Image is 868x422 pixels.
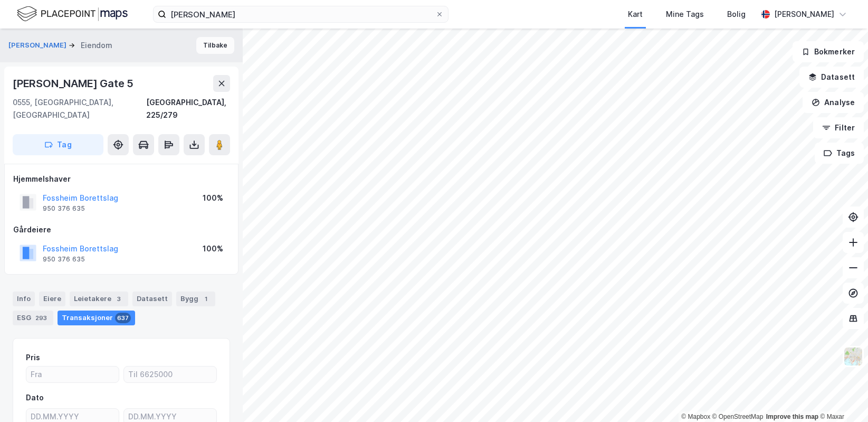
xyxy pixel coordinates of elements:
[8,40,69,51] button: [PERSON_NAME]
[43,204,85,213] div: 950 376 635
[43,255,85,264] div: 950 376 635
[39,292,65,306] div: Eiere
[774,8,834,21] div: [PERSON_NAME]
[803,92,864,113] button: Analyse
[146,96,230,121] div: [GEOGRAPHIC_DATA], 225/279
[176,292,215,306] div: Bygg
[26,351,40,364] div: Pris
[843,346,863,367] img: Z
[13,311,53,325] div: ESG
[132,292,172,306] div: Datasett
[681,413,710,420] a: Mapbox
[166,6,435,22] input: Søk på adresse, matrikkel, gårdeiere, leietakere eller personer
[13,96,146,121] div: 0555, [GEOGRAPHIC_DATA], [GEOGRAPHIC_DATA]
[815,371,868,422] iframe: Chat Widget
[799,67,864,88] button: Datasett
[13,292,35,306] div: Info
[628,8,643,21] div: Kart
[201,294,211,304] div: 1
[124,367,216,382] input: Til 6625000
[13,75,136,92] div: [PERSON_NAME] Gate 5
[13,134,103,155] button: Tag
[196,37,234,54] button: Tilbake
[17,5,128,23] img: logo.f888ab2527a4732fd821a326f86c7f29.svg
[26,391,44,404] div: Dato
[58,311,135,325] div: Transaksjoner
[815,143,864,164] button: Tags
[13,223,230,236] div: Gårdeiere
[813,117,864,138] button: Filter
[13,173,230,185] div: Hjemmelshaver
[81,39,112,52] div: Eiendom
[793,41,864,62] button: Bokmerker
[115,313,131,323] div: 637
[712,413,764,420] a: OpenStreetMap
[766,413,818,420] a: Improve this map
[26,367,119,382] input: Fra
[727,8,746,21] div: Bolig
[70,292,128,306] div: Leietakere
[666,8,704,21] div: Mine Tags
[113,294,124,304] div: 3
[33,313,49,323] div: 293
[203,192,223,204] div: 100%
[203,242,223,255] div: 100%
